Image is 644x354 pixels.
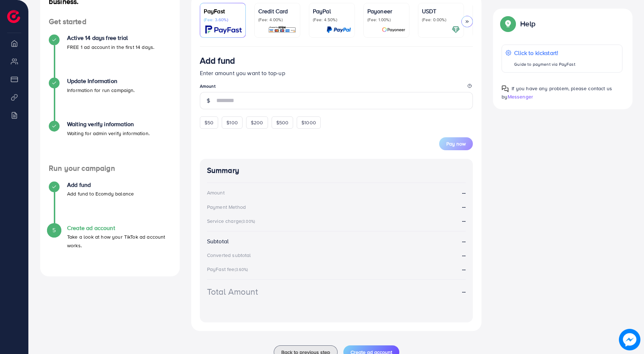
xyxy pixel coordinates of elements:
[313,17,351,23] p: (Fee: 4.50%)
[207,252,251,259] div: Converted subtotal
[514,60,575,69] p: Guide to payment via PayFast
[67,35,154,41] h4: Active 14 days free trial
[67,78,135,84] h4: Update Information
[508,93,533,100] span: Messenger
[452,26,460,34] img: card
[207,203,246,211] div: Payment Method
[446,140,466,147] span: Pay now
[40,181,180,225] li: Add fund
[67,233,171,250] p: Take a look at how your TikTok ad account works.
[422,7,460,15] p: USDT
[502,85,509,92] img: Popup guide
[367,17,405,23] p: (Fee: 1.00%)
[462,237,466,245] strong: --
[40,35,180,78] li: Active 14 days free trial
[382,26,405,34] img: card
[207,217,257,225] div: Service charge
[52,226,56,234] span: 5
[241,219,255,224] small: (3.00%)
[67,225,171,231] h4: Create ad account
[439,137,473,150] button: Pay now
[204,7,242,15] p: PayFast
[200,55,235,66] h3: Add fund
[462,251,466,259] strong: --
[276,119,289,126] span: $500
[235,267,248,272] small: (3.60%)
[301,119,316,126] span: $1000
[40,17,180,26] h4: Get started
[207,237,229,245] div: Subtotal
[258,17,296,23] p: (Fee: 4.00%)
[40,164,180,173] h4: Run your campaign
[258,7,296,15] p: Credit Card
[67,189,134,198] p: Add fund to Ecomdy balance
[251,119,263,126] span: $200
[268,26,296,34] img: card
[67,121,150,128] h4: Waiting verify information
[207,266,250,273] div: PayFast fee
[207,189,225,196] div: Amount
[67,129,150,138] p: Waiting for admin verify information.
[514,49,575,57] p: Click to kickstart!
[40,78,180,121] li: Update Information
[207,166,466,175] h4: Summary
[326,26,351,34] img: card
[313,7,351,15] p: PayPal
[200,83,473,92] legend: Amount
[67,181,134,188] h4: Add fund
[502,85,612,100] span: If you have any problem, please contact us by
[7,10,20,23] img: logo
[619,329,640,350] img: image
[462,265,466,273] strong: --
[204,17,242,23] p: (Fee: 3.60%)
[205,119,213,126] span: $50
[207,285,258,298] div: Total Amount
[462,189,466,197] strong: --
[67,43,154,51] p: FREE 1 ad account in the first 14 days.
[422,17,460,23] p: (Fee: 0.00%)
[462,203,466,211] strong: --
[502,17,514,30] img: Popup guide
[205,26,242,34] img: card
[40,225,180,268] li: Create ad account
[520,19,535,28] p: Help
[67,86,135,95] p: Information for run campaign.
[462,217,466,225] strong: --
[226,119,238,126] span: $100
[40,121,180,164] li: Waiting verify information
[462,288,466,296] strong: --
[200,69,473,77] p: Enter amount you want to top-up
[367,7,405,15] p: Payoneer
